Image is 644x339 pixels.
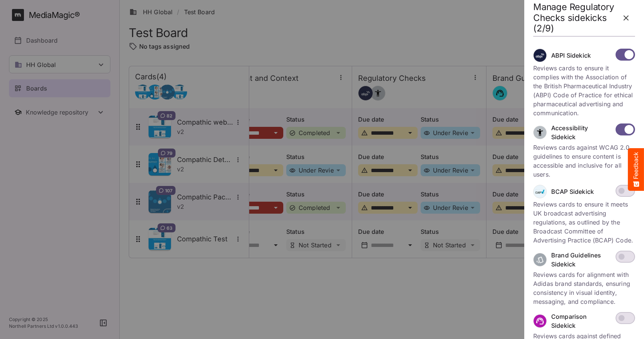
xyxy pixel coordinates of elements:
[533,200,635,245] p: Reviews cards to ensure it meets UK broadcast advertising regulations, as outlined by the Broadca...
[551,123,611,141] p: Accessibility Sidekick
[533,270,635,306] p: Reviews cards for alignment with Adidas brand standards, ensuring consistency in visual identity,...
[533,2,617,34] h2: Manage Regulatory Checks sidekicks (2/9)
[551,312,611,330] p: Comparison Sidekick
[551,187,594,196] p: BCAP Sidekick
[628,148,644,191] button: Feedback
[533,64,635,117] p: Reviews cards to ensure it complies with the Association of the British Pharmaceutical Industry (...
[533,143,635,179] p: Reviews cards against WCAG 2.0 guidelines to ensure content is accessible and inclusive for all u...
[551,251,611,269] p: Brand Guidelines Sidekick
[551,51,591,60] p: ABPI Sidekick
